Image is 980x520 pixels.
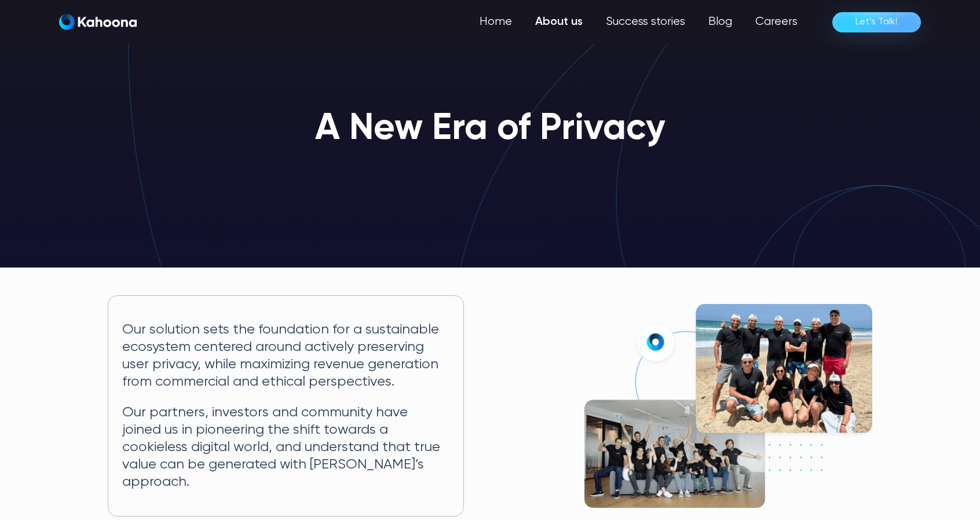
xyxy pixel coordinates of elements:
a: Let’s Talk! [832,12,921,32]
a: Home [468,10,524,34]
h1: A New Era of Privacy [315,109,665,149]
img: Kahoona logo white [59,14,137,30]
a: Success stories [594,10,697,34]
a: Careers [744,10,809,34]
p: Our solution sets the foundation for a sustainable ecosystem centered around actively preserving ... [122,321,449,390]
a: About us [524,10,594,34]
a: home [59,14,137,31]
a: Blog [697,10,744,34]
p: Our partners, investors and community have joined us in pioneering the shift towards a cookieless... [122,404,449,490]
div: Let’s Talk! [855,13,898,31]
